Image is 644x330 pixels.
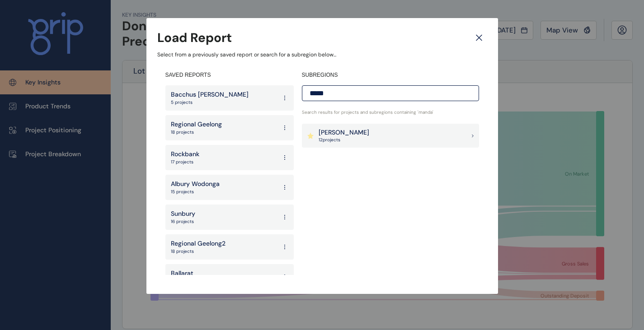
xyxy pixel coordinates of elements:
p: 5 projects [171,99,249,106]
p: 18 projects [171,129,222,135]
p: Rockbank [171,150,199,159]
p: 15 projects [171,189,220,195]
p: 16 projects [171,218,195,225]
p: Regional Geelong [171,120,222,129]
h4: SAVED REPORTS [165,71,294,79]
h4: SUBREGIONS [302,71,479,79]
p: Sunbury [171,209,195,218]
p: Bacchus [PERSON_NAME] [171,90,249,99]
p: 12 project s [319,137,369,143]
p: Select from a previously saved report or search for a subregion below... [157,51,487,59]
p: Search results for projects and subregions containing ' manda ' [302,109,479,116]
p: Regional Geelong2 [171,239,226,248]
h3: Load Report [157,29,232,46]
p: Albury Wodonga [171,180,220,189]
p: 17 projects [171,159,199,165]
p: Ballarat [171,269,195,278]
p: 18 projects [171,248,226,255]
p: [PERSON_NAME] [319,128,369,137]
